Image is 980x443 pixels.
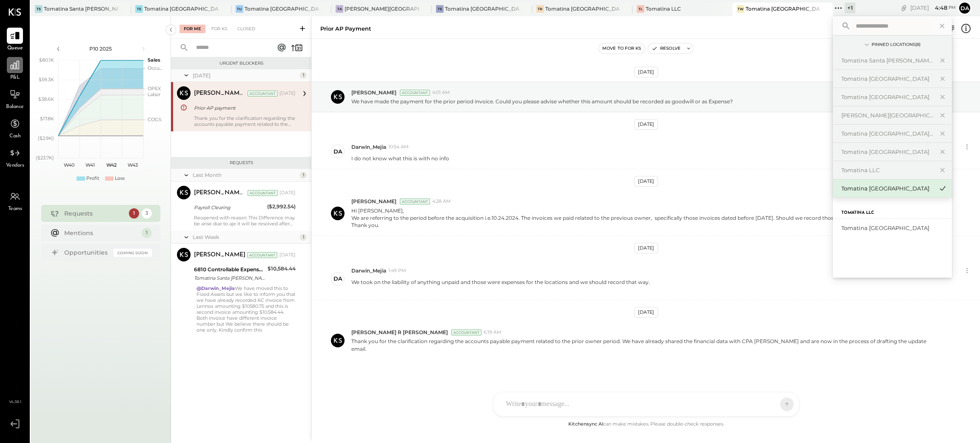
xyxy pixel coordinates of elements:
[841,111,933,119] div: [PERSON_NAME][GEOGRAPHIC_DATA]
[142,208,152,219] div: 3
[85,162,95,168] text: W41
[388,144,409,151] span: 10:54 AM
[351,89,396,96] span: [PERSON_NAME]
[0,188,29,213] a: Teams
[194,104,293,112] div: Prior AP payment
[841,148,933,156] div: Tomatina [GEOGRAPHIC_DATA]
[142,228,152,238] div: 1
[35,5,43,13] div: TS
[38,135,54,141] text: ($2.9K)
[841,93,933,101] div: Tomatina [GEOGRAPHIC_DATA]
[872,42,920,48] div: Pinned Locations ( 8 )
[336,5,343,13] div: TA
[248,91,278,97] div: Accountant
[0,116,29,140] a: Cash
[958,1,971,15] button: Da
[148,85,161,91] text: OPEX
[106,162,117,168] text: W42
[400,199,430,204] div: Accountant
[65,45,137,52] div: P10 2025
[128,162,138,168] text: W43
[388,267,406,274] span: 1:49 PM
[175,160,307,166] div: Requests
[300,234,307,241] div: 1
[175,60,307,66] div: Urgent Blockers
[351,267,386,274] span: Darwin_Mejia
[179,25,205,33] div: For Me
[351,143,386,151] span: Darwin_Mejia
[351,207,913,229] p: Hi [PERSON_NAME],
[148,91,160,97] text: Labor
[197,285,235,291] strong: @Darwin_Mejia
[333,148,342,156] div: Da
[351,198,396,205] span: [PERSON_NAME]
[129,208,139,219] div: 1
[0,57,29,82] a: P&L
[351,338,942,352] p: Thank you for the clarification regarding the accounts payable payment related to the prior owner...
[351,214,913,221] div: We are referring to the period before the acquisition i.e.10.24.2024. The invoices we paid relate...
[40,116,54,122] text: $17.8K
[115,175,125,182] div: Loss
[207,25,231,33] div: For KS
[7,45,23,52] span: Queue
[10,74,20,82] span: P&L
[300,72,307,79] div: 1
[351,98,733,105] p: We have made the payment for the prior period invoice. Could you please advise whether this amoun...
[64,229,137,237] div: Mentions
[148,65,162,71] text: Occu...
[646,5,681,12] div: Tomatina LLC
[451,329,481,335] div: Accountant
[436,5,444,13] div: TS
[910,4,956,12] div: [DATE]
[194,189,246,197] div: [PERSON_NAME] R [PERSON_NAME]
[248,190,278,196] div: Accountant
[194,265,265,274] div: 6810 Controllable Expenses:Repairs & Maintenance:Repair & Maintenance, Equipment
[345,5,419,12] div: [PERSON_NAME][GEOGRAPHIC_DATA]
[114,249,152,257] div: Coming Soon
[432,89,450,96] span: 4:01 AM
[6,162,24,170] span: Vendors
[545,5,620,12] div: Tomatina [GEOGRAPHIC_DATA]
[637,5,644,13] div: TL
[320,25,371,33] div: Prior AP payment
[634,119,658,130] div: [DATE]
[194,274,265,282] div: Tomatina Santa [PERSON_NAME]
[267,202,296,211] div: ($2,992.54)
[194,89,246,98] div: [PERSON_NAME] R [PERSON_NAME]
[9,133,20,140] span: Cash
[279,90,296,97] div: [DATE]
[634,67,658,77] div: [DATE]
[148,116,162,122] text: COGS
[279,252,296,258] div: [DATE]
[841,57,933,65] div: Tomatina Santa [PERSON_NAME]
[841,224,948,232] div: Tomatina [GEOGRAPHIC_DATA]
[36,155,54,161] text: ($23.7K)
[194,251,245,259] div: [PERSON_NAME]
[247,252,277,258] div: Accountant
[0,28,29,52] a: Queue
[135,5,143,13] div: TS
[0,145,29,170] a: Vendors
[634,243,658,253] div: [DATE]
[6,103,24,111] span: Balance
[197,285,296,333] div: We have moved this to Fixed Assets but we like to inform you that we have already recorded AC inv...
[432,198,451,205] span: 4:28 AM
[148,57,160,63] text: Sales
[144,5,219,12] div: Tomatina [GEOGRAPHIC_DATA]
[445,5,519,12] div: Tomatina [GEOGRAPHIC_DATA][PERSON_NAME]
[268,264,296,273] div: $10,584.44
[39,57,54,63] text: $80.1K
[746,5,820,12] div: Tomatina [GEOGRAPHIC_DATA]
[193,72,298,79] div: [DATE]
[634,307,658,318] div: [DATE]
[841,130,933,138] div: Tomatina [GEOGRAPHIC_DATA][PERSON_NAME]
[245,5,319,12] div: Tomatina [GEOGRAPHIC_DATA]
[351,278,650,293] p: We took on the liability of anything unpaid and those were expenses for the locations and we shou...
[300,172,307,179] div: 1
[64,248,109,257] div: Opportunities
[536,5,544,13] div: TR
[351,155,449,162] p: I do not know what this is with no info
[0,86,29,111] a: Balance
[400,90,430,96] div: Accountant
[86,175,99,182] div: Profit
